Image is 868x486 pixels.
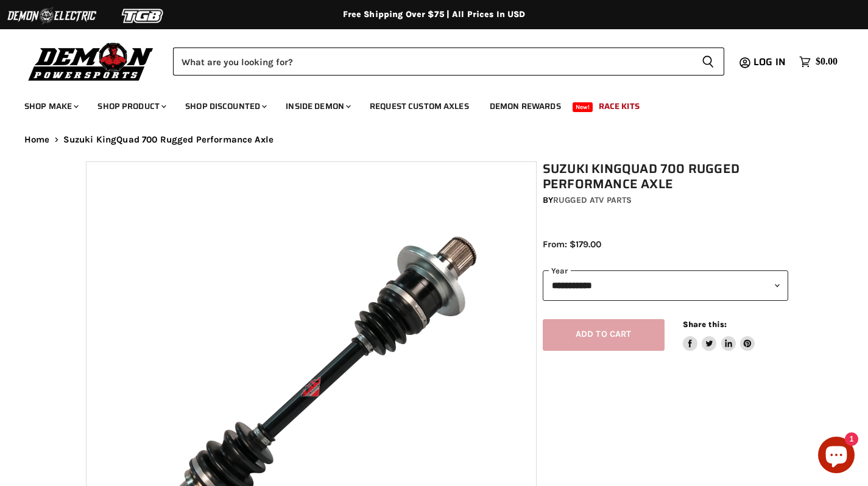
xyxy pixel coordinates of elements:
h1: Suzuki KingQuad 700 Rugged Performance Axle [543,161,789,192]
a: Log in [748,57,793,68]
span: Share this: [683,320,727,329]
span: Suzuki KingQuad 700 Rugged Performance Axle [63,135,273,145]
a: Race Kits [590,94,649,119]
img: Demon Powersports [24,40,158,83]
img: Demon Electric Logo 2 [6,4,97,27]
a: Shop Product [88,94,174,119]
a: Shop Make [15,94,86,119]
a: Shop Discounted [176,94,274,119]
a: Inside Demon [277,94,358,119]
a: $0.00 [793,53,844,71]
span: New! [573,102,593,112]
aside: Share this: [683,319,755,351]
a: Request Custom Axles [361,94,478,119]
form: Product [173,48,724,76]
inbox-online-store-chat: Shopify online store chat [814,437,858,476]
span: $0.00 [816,56,838,68]
select: year [543,270,789,300]
button: Search [692,48,724,76]
span: From: $179.00 [543,239,601,250]
div: by [543,194,789,207]
a: Demon Rewards [481,94,570,119]
img: TGB Logo 2 [97,4,189,27]
ul: Main menu [15,89,834,119]
a: Rugged ATV Parts [553,195,632,205]
input: Search [173,48,692,76]
span: Log in [753,54,786,69]
a: Home [24,135,50,145]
